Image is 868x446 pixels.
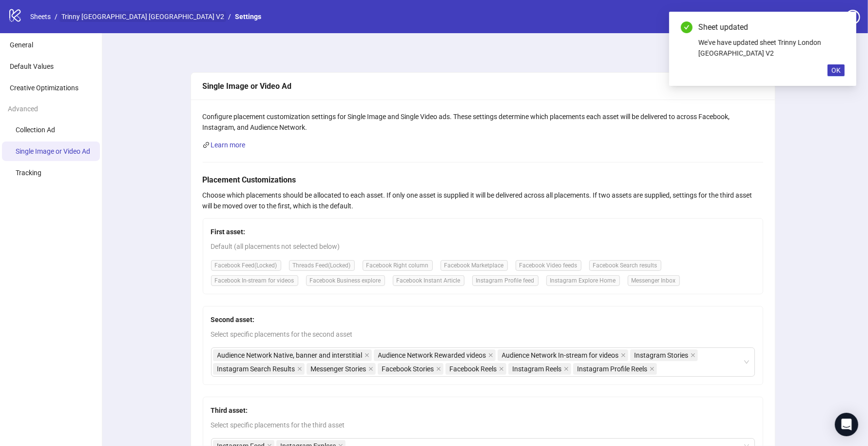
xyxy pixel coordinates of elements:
span: Facebook Search results [589,260,661,271]
button: OK [828,64,845,76]
span: Facebook Reels [445,363,506,375]
span: Threads Feed (Locked) [289,260,355,271]
span: Facebook Reels [450,364,497,374]
h5: Placement Customizations [203,174,763,186]
span: Facebook Video feeds [516,260,581,271]
span: Audience Network In-stream for videos [502,350,619,361]
span: Instagram Reels [513,364,562,374]
li: / [228,11,231,22]
div: Sheet updated [698,21,845,33]
span: Default Values [10,62,54,70]
div: Configure placement customization settings for Single Image and Single Video ads. These settings ... [203,111,763,133]
span: Audience Network Native, banner and interstitial [217,350,363,361]
span: Facebook Right column [363,260,433,271]
span: check-circle [681,21,693,33]
span: Facebook Stories [378,363,444,375]
span: Facebook Instant Article [393,275,464,286]
span: close [621,353,626,358]
span: Audience Network In-stream for videos [498,349,628,361]
div: Open Intercom Messenger [835,413,858,436]
li: / [55,11,58,22]
span: Instagram Stories [635,350,689,361]
span: close [368,366,373,371]
span: link [203,142,210,148]
span: Audience Network Rewarded videos [374,349,496,361]
span: Audience Network Rewarded videos [378,350,486,361]
span: OK [831,66,841,74]
span: close [691,353,695,358]
span: close [436,366,441,371]
span: Facebook Feed (Locked) [211,260,281,271]
strong: First asset: [211,228,246,236]
span: Messenger Stories [307,363,376,375]
span: Collection Ad [16,126,55,134]
span: Instagram Profile Reels [573,363,657,375]
a: Sheets [28,11,53,22]
span: Instagram Search Results [213,363,305,375]
span: Instagram Reels [508,363,571,375]
span: close [499,366,504,371]
span: close [297,366,302,371]
span: Select specific placements for the third asset [211,420,755,430]
div: We've have updated sheet Trinny London [GEOGRAPHIC_DATA] V2 [698,37,845,59]
strong: Third asset: [211,406,248,414]
span: Instagram Profile feed [472,275,539,286]
span: Instagram Profile Reels [578,364,648,374]
span: close [564,366,569,371]
span: Messenger Inbox [628,275,680,286]
span: close [650,366,655,371]
span: Facebook Business explore [306,275,385,286]
span: Instagram Explore Home [546,275,620,286]
span: Messenger Stories [311,364,366,374]
span: Facebook In-stream for videos [211,275,298,286]
span: Instagram Stories [630,349,698,361]
span: Default (all placements not selected below) [211,241,755,252]
div: Choose which placements should be allocated to each asset. If only one asset is supplied it will ... [203,190,763,211]
span: General [10,41,33,49]
span: Facebook Stories [382,364,434,374]
span: Audience Network Native, banner and interstitial [213,349,372,361]
span: Instagram Search Results [217,364,295,374]
span: close [488,353,493,358]
span: question-circle [846,10,860,24]
span: Creative Optimizations [10,84,78,92]
strong: Second asset: [211,316,255,324]
span: close [365,353,369,358]
div: Single Image or Video Ad [203,80,763,92]
a: Trinny [GEOGRAPHIC_DATA] [GEOGRAPHIC_DATA] V2 [59,11,226,22]
span: Tracking [16,169,41,177]
span: Select specific placements for the second asset [211,329,755,340]
a: Close [834,21,845,32]
a: Settings [233,11,263,22]
span: Facebook Marketplace [441,260,508,271]
span: Single Image or Video Ad [16,147,90,155]
a: Learn more [211,141,246,149]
